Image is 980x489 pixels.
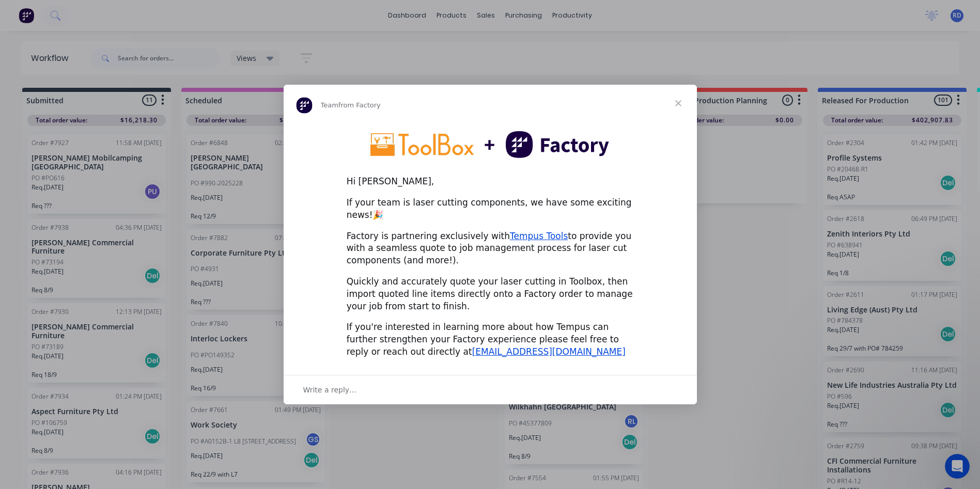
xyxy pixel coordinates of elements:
[510,231,568,241] a: Tempus Tools
[303,383,357,397] span: Write a reply…
[347,276,634,312] div: Quickly and accurately quote your laser cutting in Toolbox, then import quoted line items directl...
[660,85,697,122] span: Close
[347,321,634,358] div: If you're interested in learning more about how Tempus can further strengthen your Factory experi...
[296,97,313,114] img: Profile image for Team
[472,346,626,357] a: [EMAIL_ADDRESS][DOMAIN_NAME]
[347,176,634,188] div: Hi [PERSON_NAME],
[338,101,381,109] span: from Factory
[284,375,697,404] div: Open conversation and reply
[347,230,634,267] div: Factory is partnering exclusively with to provide you with a seamless quote to job management pro...
[347,197,634,222] div: If your team is laser cutting components, we have some exciting news!🎉
[321,101,338,109] span: Team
